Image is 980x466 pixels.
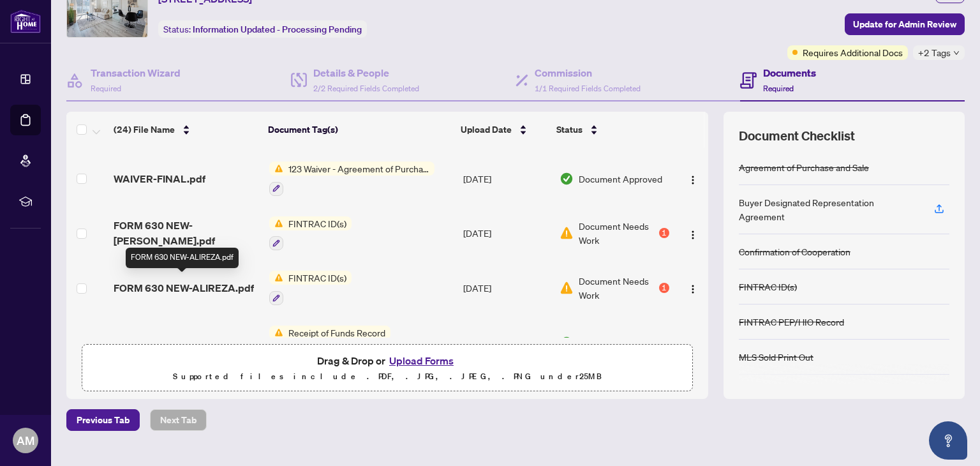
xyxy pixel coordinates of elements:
img: Status Icon [269,326,283,340]
span: WAIVER-FINAL.pdf [114,171,205,186]
button: Open asap [929,421,967,460]
span: Information Updated - Processing Pending [193,24,362,35]
span: FORM 630 NEW-ALIREZA.pdf [114,280,254,296]
span: Required [91,84,121,93]
span: Previous Tab [77,410,130,430]
button: Next Tab [150,409,207,431]
img: Document Status [560,226,574,240]
img: Logo [688,230,698,240]
th: (24) File Name [108,112,263,147]
img: logo [10,10,41,33]
img: Status Icon [269,216,283,230]
span: Status [556,123,583,137]
img: Document Status [560,281,574,295]
div: Agreement of Purchase and Sale [739,160,869,174]
span: Document Needs Work [579,219,657,247]
button: Logo [683,223,703,243]
div: MLS Sold Print Out [739,350,813,364]
div: 1 [659,228,669,238]
td: [DATE] [458,260,554,315]
img: Logo [688,284,698,294]
th: Document Tag(s) [263,112,456,147]
span: Drag & Drop or [317,352,457,369]
span: Drag & Drop orUpload FormsSupported files include .PDF, .JPG, .JPEG, .PNG under25MB [82,345,692,392]
h4: Commission [535,65,641,80]
div: FINTRAC ID(s) [739,280,797,294]
div: FINTRAC PEP/HIO Record [739,315,844,329]
div: Buyer Designated Representation Agreement [739,195,919,223]
th: Upload Date [456,112,551,147]
div: FORM 630 NEW-ALIREZA.pdf [126,248,239,268]
span: Document Approved [579,336,662,350]
td: [DATE] [458,151,554,206]
button: Status IconReceipt of Funds Record [269,326,390,360]
span: Receipt of Funds Record [283,326,390,340]
img: Document Status [560,336,574,350]
button: Status Icon123 Waiver - Agreement of Purchase and Sale [269,162,434,196]
button: Logo [683,278,703,298]
div: 1 [659,283,669,293]
h4: Details & People [313,65,419,80]
button: Logo [683,333,703,353]
th: Status [551,112,671,147]
span: down [953,50,960,56]
button: Status IconFINTRAC ID(s) [269,271,352,305]
span: Document Needs Work [579,274,657,302]
img: Logo [688,175,698,185]
span: 2/2 Required Fields Completed [313,84,419,93]
button: Status IconFINTRAC ID(s) [269,216,352,251]
img: Document Status [560,172,574,186]
span: Upload Date [461,123,512,137]
span: Requires Additional Docs [803,45,903,59]
span: +2 Tags [918,45,951,60]
div: Confirmation of Cooperation [739,244,850,259]
h4: Transaction Wizard [91,65,181,80]
span: Document Approved [579,172,662,186]
td: [DATE] [458,206,554,261]
span: AM [17,432,34,449]
span: Required [763,84,794,93]
span: Document Checklist [739,127,855,145]
button: Upload Forms [385,352,457,369]
span: FINTRAC ID(s) [283,271,352,285]
span: (24) File Name [114,123,175,137]
td: [DATE] [458,315,554,370]
img: Status Icon [269,271,283,285]
div: Status: [158,20,367,38]
img: Status Icon [269,162,283,176]
span: FINTRAC ID(s) [283,216,352,230]
h4: Documents [763,65,816,80]
span: FORM 635 FINTRAC NEW.pdf [114,335,253,350]
span: 123 Waiver - Agreement of Purchase and Sale [283,162,434,176]
button: Update for Admin Review [845,13,965,35]
span: 1/1 Required Fields Completed [535,84,641,93]
span: FORM 630 NEW-[PERSON_NAME].pdf [114,218,258,248]
p: Supported files include .PDF, .JPG, .JPEG, .PNG under 25 MB [90,369,685,384]
button: Previous Tab [66,409,140,431]
button: Logo [683,169,703,189]
span: Update for Admin Review [853,14,956,34]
